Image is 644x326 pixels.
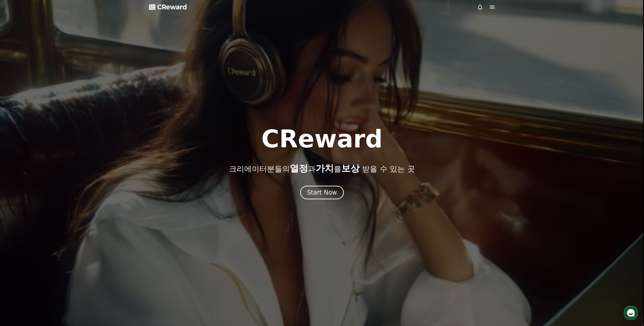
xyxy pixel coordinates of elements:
[261,127,383,151] h1: CReward
[290,163,308,174] span: 열정
[2,161,33,173] a: 홈
[149,3,187,11] a: CReward
[300,191,344,196] a: Start Now
[300,186,344,199] button: Start Now
[16,168,19,172] span: 홈
[65,161,97,173] a: 설정
[46,168,52,172] span: 대화
[157,3,187,11] span: CReward
[78,168,84,172] span: 설정
[341,163,360,174] span: 보상
[316,163,334,174] span: 가치
[307,188,337,197] div: Start Now
[33,161,65,173] a: 대화
[229,163,415,174] p: 크리에이터분들의 과 를 받을 수 있는 곳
